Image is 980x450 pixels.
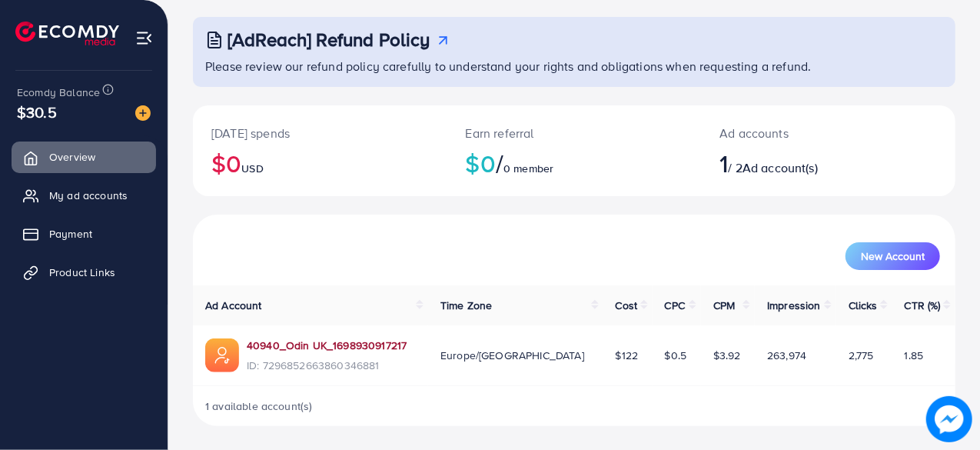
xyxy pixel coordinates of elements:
[440,348,584,363] span: Europe/[GEOGRAPHIC_DATA]
[211,124,429,142] p: [DATE] spends
[12,218,156,249] a: Payment
[719,124,873,142] p: Ad accounts
[49,226,92,242] span: Payment
[616,298,638,313] span: Cost
[713,348,741,363] span: $3.92
[719,145,728,181] span: 1
[466,124,683,142] p: Earn referral
[205,338,239,372] img: ic-ads-acc.e4c84228.svg
[503,161,553,176] span: 0 member
[719,148,873,178] h2: / 2
[17,85,100,100] span: Ecomdy Balance
[205,398,313,414] span: 1 available account(s)
[845,242,940,270] button: New Account
[742,159,818,176] span: Ad account(s)
[767,348,806,363] span: 263,974
[205,298,262,313] span: Ad Account
[12,142,156,172] a: Overview
[135,29,153,47] img: menu
[135,105,151,121] img: image
[905,298,941,313] span: CTR (%)
[49,149,95,165] span: Overview
[926,396,972,442] img: image
[496,145,503,181] span: /
[241,161,263,176] span: USD
[12,180,156,211] a: My ad accounts
[861,251,925,262] span: New Account
[211,148,429,178] h2: $0
[17,101,57,123] span: $30.5
[849,298,878,313] span: Clicks
[849,348,874,363] span: 2,775
[247,338,407,353] a: 40940_Odin UK_1698930917217
[665,348,687,363] span: $0.5
[247,358,407,373] span: ID: 7296852663860346881
[466,148,683,178] h2: $0
[15,22,119,45] img: logo
[12,257,156,288] a: Product Links
[665,298,685,313] span: CPC
[205,57,946,75] p: Please review our refund policy carefully to understand your rights and obligations when requesti...
[616,348,639,363] span: $122
[767,298,821,313] span: Impression
[49,265,115,280] span: Product Links
[905,348,924,363] span: 1.85
[440,298,492,313] span: Time Zone
[713,298,735,313] span: CPM
[228,28,430,51] h3: [AdReach] Refund Policy
[49,188,128,203] span: My ad accounts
